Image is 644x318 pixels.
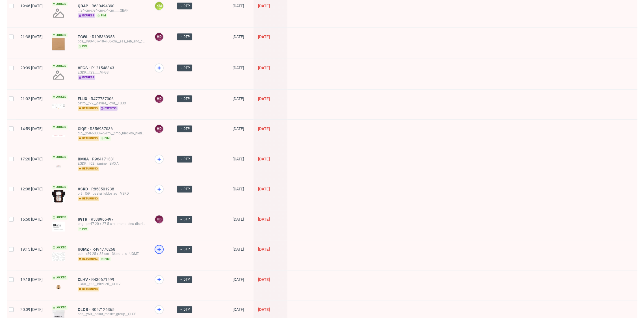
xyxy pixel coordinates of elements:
a: QLOB [78,307,92,312]
div: EGDK__f23____VFGS [78,70,146,75]
span: → DTP [179,96,190,101]
span: [DATE] [233,217,244,222]
span: 20:09 [DATE] [20,66,43,70]
div: prt__f59__bastei_lubbe_ag__VSKD [78,191,146,196]
span: R430671599 [91,277,115,282]
div: EGDK__f33__birzilleri__CLHV [78,282,146,286]
div: ostro__f79__davies_lloyd__FUJX [78,101,146,106]
a: R195360958 [92,35,116,39]
span: [DATE] [258,307,270,312]
span: Locked [52,155,68,159]
span: Locked [52,275,68,280]
a: R538965497 [91,217,115,222]
span: → DTP [179,34,190,39]
img: version_two_editor_design.png [52,252,65,261]
span: [DATE] [233,307,244,312]
span: pim [96,13,107,18]
span: R057126365 [92,307,116,312]
span: 19:15 [DATE] [20,247,43,252]
span: [DATE] [258,217,270,222]
a: R964171331 [92,157,116,161]
span: [DATE] [233,35,244,39]
span: [DATE] [233,66,244,70]
span: [DATE] [258,157,270,161]
span: Locked [52,2,68,6]
span: returning [78,257,99,261]
span: Locked [52,33,68,37]
div: bds__y90-40-x-10-x-50-cm__sas_seb_and_co__TCWL [78,39,146,44]
span: [DATE] [258,126,270,131]
span: pim [100,136,111,141]
span: [DATE] [233,157,244,161]
span: Locked [52,125,68,129]
span: 21:02 [DATE] [20,96,43,101]
a: QBAP [78,4,92,8]
figcaption: KM [155,2,163,10]
span: Locked [52,185,68,189]
span: → DTP [179,307,190,312]
span: 21:38 [DATE] [20,35,43,39]
span: TCWL [78,35,92,39]
span: returning [78,106,99,111]
figcaption: HD [155,33,163,41]
div: __34-cm-x-34-cm-x-4-cm____QBAP [78,8,146,13]
span: R494776268 [92,247,116,252]
a: VSKD [78,187,91,191]
a: CIQE [78,126,90,131]
a: IWTR [78,217,91,222]
img: version_two_editor_design.png [52,190,65,202]
a: R356937036 [90,126,114,131]
span: → DTP [179,3,190,8]
div: dlp__x50-6000-x-5-cm__timo_hietikko_hietikon_korjaamo__CIQE [78,131,146,136]
a: R121548343 [91,66,115,70]
span: 19:18 [DATE] [20,277,43,282]
img: version_two_editor_design [52,37,65,51]
span: pim [78,227,88,231]
span: [DATE] [233,96,244,101]
span: CLHV [78,277,91,282]
a: VFGS [78,66,91,70]
span: → DTP [179,65,190,70]
span: → DTP [179,217,190,222]
span: [DATE] [233,247,244,252]
div: bds__y60__oskar_roesler_group__QLOB [78,312,146,316]
span: Locked [52,305,68,310]
span: UGMZ [78,247,92,252]
figcaption: HD [155,125,163,133]
span: 12:08 [DATE] [20,187,43,191]
span: returning [78,196,99,201]
span: [DATE] [258,96,270,101]
span: [DATE] [233,126,244,131]
div: EGDK__f62__janine__BMXA [78,161,146,166]
img: no_design.png [52,68,65,82]
span: 20:09 [DATE] [20,307,43,312]
img: version_two_editor_design [52,162,65,170]
span: Locked [52,215,68,220]
img: version_two_editor_design.png [52,222,65,231]
span: returning [78,287,99,291]
figcaption: HD [155,95,163,103]
img: no_design.png [52,6,65,20]
span: [DATE] [233,187,244,191]
span: → DTP [179,126,190,131]
span: pim [78,44,88,49]
span: [DATE] [258,277,270,282]
span: [DATE] [258,4,270,8]
img: version_two_editor_design [52,283,65,291]
span: [DATE] [233,277,244,282]
a: R630494390 [92,4,116,8]
span: express [78,75,95,80]
span: Locked [52,64,68,68]
span: pim [100,257,111,261]
span: [DATE] [258,247,270,252]
span: Locked [52,245,68,250]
